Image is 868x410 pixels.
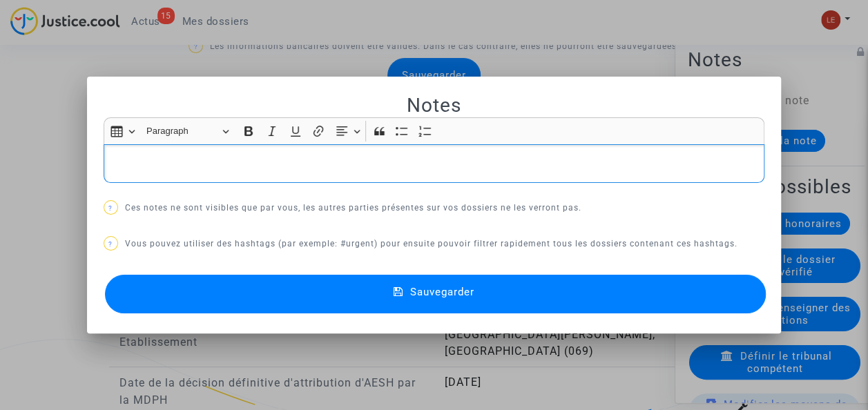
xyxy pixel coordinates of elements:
[108,240,113,248] span: ?
[140,121,235,142] button: Paragraph
[108,204,113,212] span: ?
[104,199,765,217] p: Ces notes ne sont visibles que par vous, les autres parties présentes sur vos dossiers ne les ver...
[104,235,765,253] p: Vous pouvez utiliser des hashtags (par exemple: #urgent) pour ensuite pouvoir filtrer rapidement ...
[104,117,765,144] div: Editor toolbar
[410,286,474,298] span: Sauvegarder
[104,93,765,117] h2: Notes
[105,275,766,313] button: Sauvegarder
[146,123,218,139] span: Paragraph
[104,144,765,183] div: Rich Text Editor, main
